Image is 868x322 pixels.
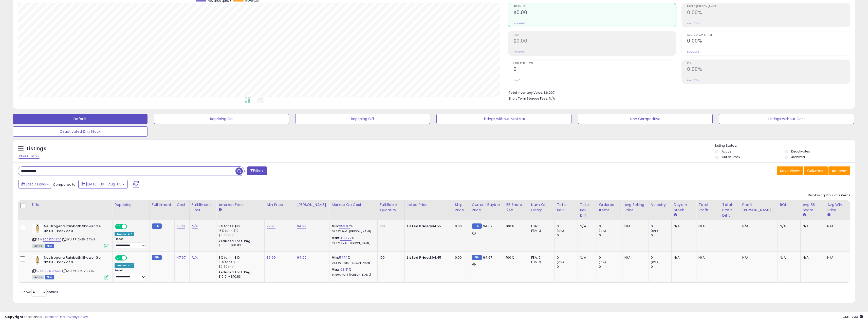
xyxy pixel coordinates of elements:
[780,255,797,260] div: N/A
[580,255,593,260] div: N/A
[218,207,221,212] small: Amazon Fees.
[722,155,740,159] label: Out of Stock
[513,50,525,53] small: Prev: $0.00
[509,90,543,95] b: Total Inventory Value:
[455,202,468,213] div: Ship Price
[31,202,110,207] div: Title
[531,224,551,229] div: FBA: 0
[599,224,622,229] div: 0
[531,229,551,233] div: FBM: 3
[218,243,261,248] div: $10.01 - $10.83
[557,255,578,260] div: 0
[177,202,187,207] div: Cost
[531,260,551,264] div: FBM: 3
[687,50,699,53] small: Prev: 0.00%
[331,261,374,265] p: 29.85% Profit [PERSON_NAME]
[218,255,261,260] div: 8% for <= $10
[32,244,44,248] span: All listings currently available for purchase on Amazon
[791,149,810,154] label: Deactivated
[62,237,95,241] span: | SKU: FP-OKE8-8AW3
[742,202,775,213] div: Profit [PERSON_NAME]
[192,202,214,213] div: Fulfillment Cost
[22,290,58,294] span: Show: entries
[331,236,374,245] div: %
[828,166,850,175] button: Actions
[115,202,147,207] div: Repricing
[513,79,521,82] small: Prev: 0
[719,114,854,124] button: Listings without Cost
[152,255,162,260] small: FBM
[436,114,571,124] button: Listings without Min/Max
[791,155,805,159] label: Archived
[513,38,676,45] h2: $0.00
[331,273,374,277] p: 34.50% Profit [PERSON_NAME]
[407,255,449,260] div: $94.45
[578,114,713,124] button: Non Competitive
[557,260,564,264] small: (0%)
[331,242,374,245] p: 69.21% Profit [PERSON_NAME]
[827,224,846,229] div: N/A
[599,229,606,233] small: (0%)
[43,314,65,319] a: Terms of Use
[177,255,186,260] a: 47.97
[455,255,466,260] div: 0.00
[218,239,252,243] b: Reduced Prof. Rng.
[557,233,578,238] div: 0
[651,229,658,233] small: (0%)
[116,256,122,260] span: ON
[599,260,606,264] small: (0%)
[687,5,850,8] span: Profit [PERSON_NAME]
[331,224,339,229] b: Min:
[513,5,676,8] span: Revenue
[18,154,40,159] div: Clear All Filters
[624,202,647,213] div: Avg Selling Price
[331,202,375,207] div: Markup on Cost
[827,255,846,260] div: N/A
[651,264,671,269] div: 0
[742,255,774,260] div: N/A
[218,224,261,229] div: 8% for <= $10
[26,182,46,187] span: Last 7 Days
[32,224,43,234] img: 31LAqKI65VL._SL40_.jpg
[115,263,134,268] div: Amazon AI *
[45,275,54,279] span: FBM
[580,224,593,229] div: N/A
[13,114,147,124] button: Default
[45,244,54,248] span: FBM
[267,255,276,260] a: 86.99
[126,224,134,229] span: OFF
[557,229,564,233] small: (0%)
[472,255,482,260] small: FBM
[218,260,261,264] div: 15% for > $10
[331,255,339,260] b: Min:
[580,202,595,218] div: Total Rev. Diff.
[407,224,430,229] b: Listed Price:
[218,264,261,269] div: $0.30 min
[18,180,52,188] button: Last 7 Days
[624,224,645,229] div: N/A
[32,275,44,279] span: All listings currently available for purchase on Amazon
[483,224,492,229] span: 94.67
[297,255,306,260] a: 94.99
[715,143,855,148] p: Listing States:
[247,166,267,175] button: Filters
[407,224,449,229] div: $94.55
[698,224,716,229] div: N/A
[674,213,677,217] small: Days In Stock.
[651,233,671,238] div: 0
[549,96,555,101] span: N/A
[5,315,88,319] div: seller snap | |
[192,224,198,229] a: N/A
[5,314,24,319] strong: Copyright
[687,38,850,45] h2: 0.00%
[32,255,108,279] div: ASIN:
[687,10,850,16] h2: 0.00%
[687,22,699,25] small: Prev: 0.00%
[599,255,622,260] div: 0
[380,255,401,260] div: 100
[218,233,261,238] div: $0.30 min
[177,224,185,229] a: 15.00
[557,202,576,213] div: Total Rev.
[687,66,850,73] h2: 0.00%
[340,267,348,272] a: 68.31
